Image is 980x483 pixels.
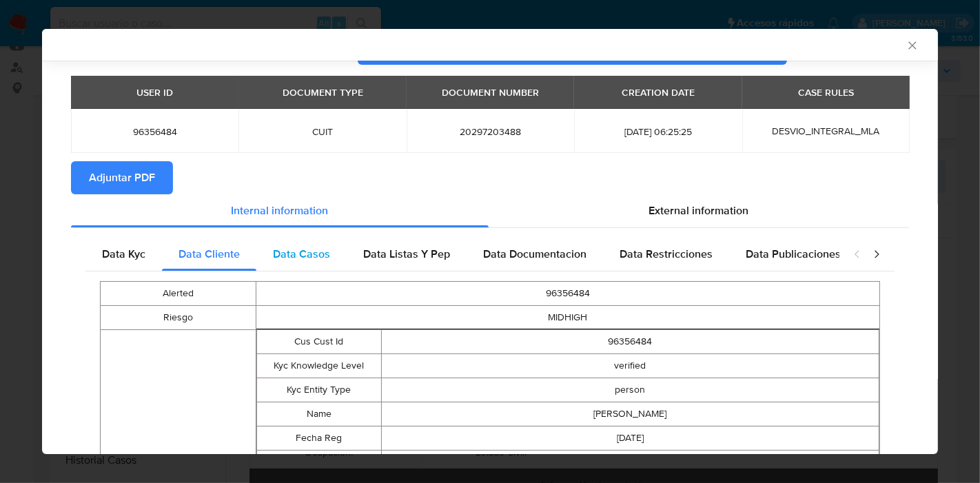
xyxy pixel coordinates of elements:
[790,81,862,104] div: CASE RULES
[423,125,558,138] span: 20297203488
[591,125,725,138] span: [DATE] 06:25:25
[257,402,382,427] td: Name
[232,203,329,218] span: Internal information
[363,246,450,262] span: Data Listas Y Pep
[178,246,240,262] span: Data Cliente
[772,124,879,138] span: DESVIO_INTEGRAL_MLA
[89,163,155,193] span: Adjuntar PDF
[273,246,330,262] span: Data Casos
[71,194,909,227] div: Detailed info
[128,81,181,104] div: USER ID
[746,246,841,262] span: Data Publicaciones
[42,29,938,454] div: closure-recommendation-modal
[381,451,879,475] td: [STREET_ADDRESS]
[257,427,382,451] td: Fecha Reg
[274,81,371,104] div: DOCUMENT TYPE
[255,125,389,138] span: CUIT
[620,246,713,262] span: Data Restricciones
[101,282,256,306] td: Alerted
[85,238,839,271] div: Detailed internal info
[71,161,173,194] button: Adjuntar PDF
[257,330,382,354] td: Cus Cust Id
[257,451,382,475] td: Domicilio
[433,81,547,104] div: DOCUMENT NUMBER
[613,81,703,104] div: CREATION DATE
[257,354,382,378] td: Kyc Knowledge Level
[88,125,222,138] span: 96356484
[381,402,879,427] td: [PERSON_NAME]
[906,39,918,51] button: Cerrar ventana
[256,282,880,306] td: 96356484
[102,246,145,262] span: Data Kyc
[649,203,749,218] span: External information
[257,378,382,402] td: Kyc Entity Type
[256,306,880,330] td: MIDHIGH
[381,378,879,402] td: person
[101,306,256,330] td: Riesgo
[381,330,879,354] td: 96356484
[483,246,586,262] span: Data Documentacion
[381,427,879,451] td: [DATE]
[381,354,879,378] td: verified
